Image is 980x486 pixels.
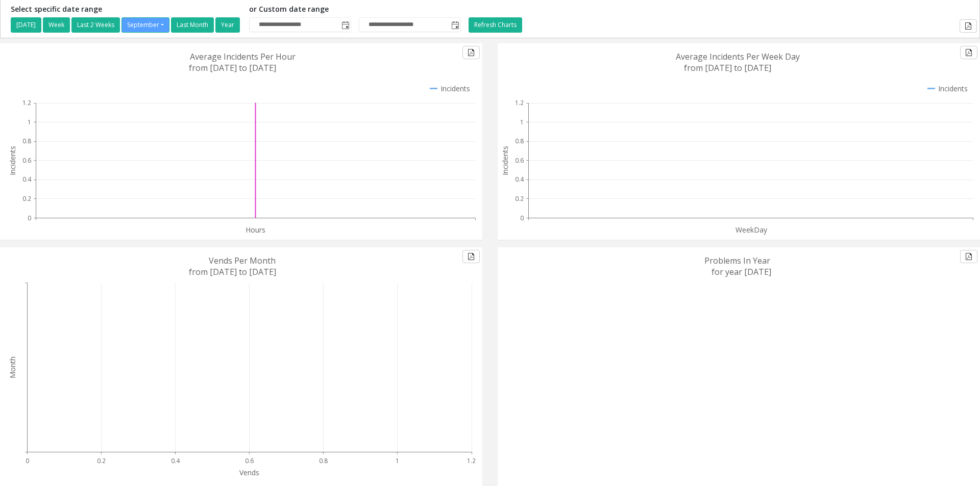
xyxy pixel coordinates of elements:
button: Export to pdf [462,46,480,59]
button: Last Month [171,17,214,33]
button: Week [43,17,70,33]
text: 1 [28,118,31,126]
button: Export to pdf [960,250,977,263]
text: 0.6 [245,456,254,465]
button: Year [215,17,240,33]
text: 0.8 [515,137,524,145]
h5: Select specific date range [11,5,241,14]
text: from [DATE] to [DATE] [189,266,276,277]
text: 1.2 [467,456,476,465]
text: 0.8 [319,456,328,465]
span: Toggle popup [339,18,351,32]
text: Vends [239,468,259,477]
text: from [DATE] to [DATE] [684,62,771,73]
text: 0 [520,214,524,222]
text: 0.4 [22,175,32,184]
button: September [121,17,169,33]
text: 0.2 [97,456,106,465]
text: 0.6 [22,156,31,165]
span: Toggle popup [449,18,460,32]
text: 0 [26,456,29,465]
text: 0.2 [22,194,31,203]
text: 1 [520,118,524,126]
button: Refresh Charts [469,17,522,33]
text: Month [8,356,17,378]
text: 0 [28,214,31,222]
text: 0.6 [515,156,524,165]
text: Incidents [500,146,510,175]
text: Incidents [8,146,17,175]
text: 1.2 [22,98,31,107]
h5: or Custom date range [249,5,461,14]
text: for year [DATE] [712,266,771,277]
text: Problems In Year [704,255,770,266]
text: 0.4 [171,456,180,465]
text: 0.4 [515,175,524,184]
button: Export to pdf [960,46,977,59]
text: Hours [246,225,265,235]
button: [DATE] [11,17,41,33]
button: Export to pdf [960,19,977,33]
text: 1.2 [515,98,524,107]
text: from [DATE] to [DATE] [189,62,276,73]
text: 0.8 [22,137,31,145]
text: Average Incidents Per Hour [190,51,296,62]
text: Vends Per Month [209,255,276,266]
text: 1 [396,456,399,465]
button: Export to pdf [462,250,480,263]
text: 0.2 [515,194,524,203]
button: Last 2 Weeks [71,17,120,33]
text: Average Incidents Per Week Day [676,51,800,62]
text: WeekDay [736,225,768,235]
